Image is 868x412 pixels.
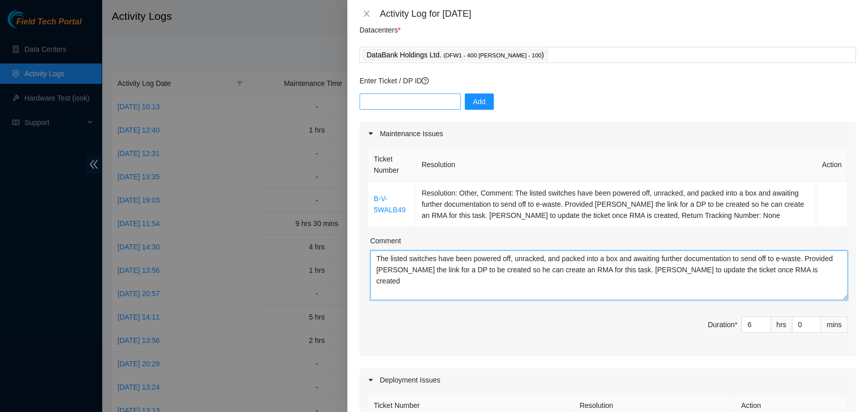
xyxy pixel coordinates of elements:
[370,235,401,246] label: Comment
[368,148,416,182] th: Ticket Number
[816,148,848,182] th: Action
[821,316,848,333] div: mins
[368,377,374,383] span: caret-right
[416,148,816,182] th: Resolution
[360,9,374,19] button: Close
[422,77,429,84] span: question-circle
[360,75,856,86] p: Enter Ticket / DP ID
[771,316,792,333] div: hrs
[380,8,856,19] div: Activity Log for [DATE]
[370,250,848,300] textarea: Comment
[708,319,737,330] div: Duration
[367,49,544,61] p: DataBank Holdings Ltd. )
[363,10,371,18] span: close
[368,131,374,137] span: caret-right
[360,368,856,392] div: Deployment Issues
[443,52,542,58] span: ( DFW1 - 400 [PERSON_NAME] - 100
[360,122,856,145] div: Maintenance Issues
[374,195,406,214] a: B-V-5WALB49
[465,93,494,110] button: Add
[416,182,816,227] td: Resolution: Other, Comment: The listed switches have been powered off, unracked, and packed into ...
[473,96,486,107] span: Add
[360,19,401,36] p: Datacenters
